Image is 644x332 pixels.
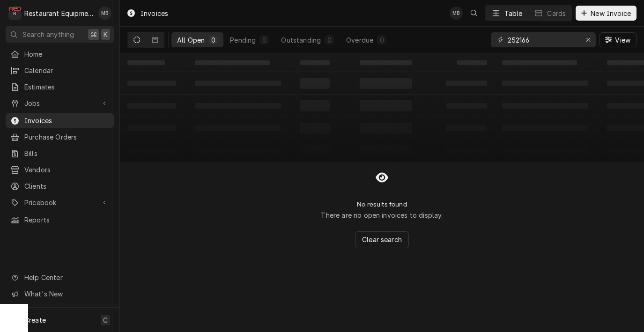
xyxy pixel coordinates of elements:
span: Calendar [24,66,109,75]
span: ‌ [127,60,165,65]
span: New Invoice [589,8,633,18]
button: Erase input [581,32,596,47]
div: Overdue [346,35,373,45]
span: Home [24,49,109,59]
div: All Open [177,35,205,45]
a: Home [6,46,114,62]
div: Restaurant Equipment Diagnostics's Avatar [8,7,22,20]
div: 0 [379,35,385,45]
a: Estimates [6,79,114,95]
a: Vendors [6,162,114,177]
span: Pricebook [24,198,95,207]
span: What's New [24,289,108,299]
span: Invoices [24,116,109,125]
div: 0 [261,35,267,45]
span: Reports [24,215,109,225]
span: ‌ [300,60,330,65]
span: K [104,30,108,39]
button: Clear search [355,231,409,248]
span: Clear search [360,235,404,244]
span: Bills [24,148,109,158]
div: MB [450,7,463,20]
h2: No results found [357,200,407,208]
a: Go to Jobs [6,96,114,111]
div: Matthew Brunty's Avatar [450,7,463,20]
span: View [613,35,632,45]
a: Invoices [6,113,114,128]
button: View [600,32,637,47]
input: Keyword search [508,32,578,47]
a: Bills [6,146,114,161]
a: Reports [6,212,114,228]
span: Purchase Orders [24,132,109,142]
span: Search anything [22,30,74,39]
div: 0 [326,35,332,45]
div: Cards [547,8,566,18]
a: Go to Pricebook [6,195,114,210]
span: C [103,315,108,325]
a: Go to Help Center [6,270,114,285]
div: MB [98,7,111,20]
span: Create [24,316,46,324]
span: ‌ [360,60,412,65]
div: Restaurant Equipment Diagnostics [24,8,93,18]
button: Search anything⌘K [6,26,114,43]
a: Calendar [6,63,114,78]
div: 0 [210,35,216,45]
a: Go to What's New [6,286,114,302]
a: Clients [6,178,114,194]
div: Table [504,8,523,18]
div: R [8,7,22,20]
div: Matthew Brunty's Avatar [98,7,111,20]
span: Clients [24,181,109,191]
button: New Invoice [576,6,637,21]
p: There are no open invoices to display. [321,210,443,220]
span: Help Center [24,273,108,282]
a: Purchase Orders [6,129,114,145]
button: Open search [466,6,481,21]
span: ⌘ [90,30,97,39]
div: Outstanding [281,35,321,45]
table: All Open Invoices List Loading [120,53,644,162]
span: ‌ [502,60,577,65]
div: Pending [230,35,256,45]
span: Jobs [24,98,95,108]
span: Vendors [24,165,109,175]
span: ‌ [195,60,270,65]
span: Estimates [24,82,109,92]
span: ‌ [457,60,487,65]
